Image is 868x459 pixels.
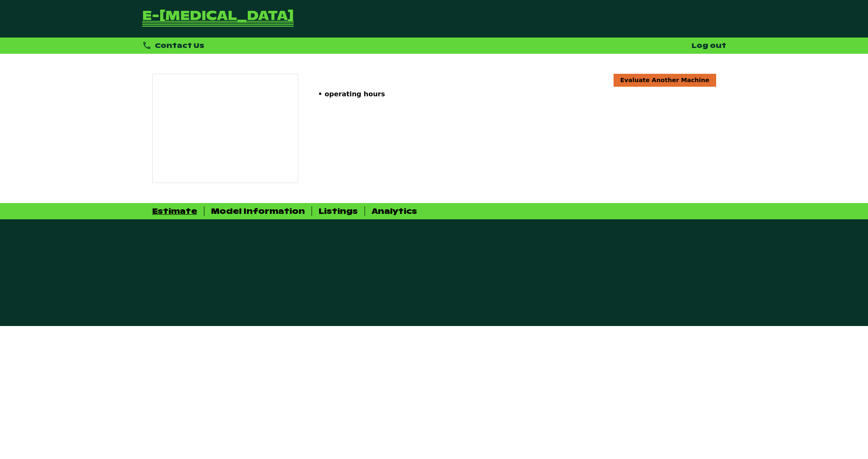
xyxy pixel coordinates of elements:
[318,90,716,98] p: • operating hours
[319,206,358,216] div: Listings
[142,10,294,28] a: Go Back to Homepage
[142,41,205,50] div: Contact Us
[152,206,197,216] div: Estimate
[372,206,417,216] div: Analytics
[614,74,716,86] a: Evaluate Another Machine
[155,41,204,50] span: Contact Us
[692,41,726,50] a: Log out
[211,206,305,216] div: Model Information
